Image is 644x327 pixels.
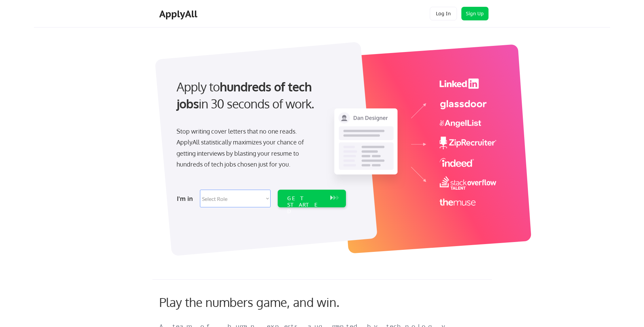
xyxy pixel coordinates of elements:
div: I'm in [177,193,196,204]
div: Apply to in 30 seconds of work. [177,78,343,113]
div: GET STARTED [287,195,324,215]
button: Log In [430,7,457,20]
div: Stop writing cover letters that no one reads. ApplyAll statistically maximizes your chance of get... [177,126,316,170]
strong: hundreds of tech jobs [177,79,315,111]
div: Play the numbers game, and win. [159,295,370,309]
button: Sign Up [461,7,489,20]
div: ApplyAll [159,8,199,20]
